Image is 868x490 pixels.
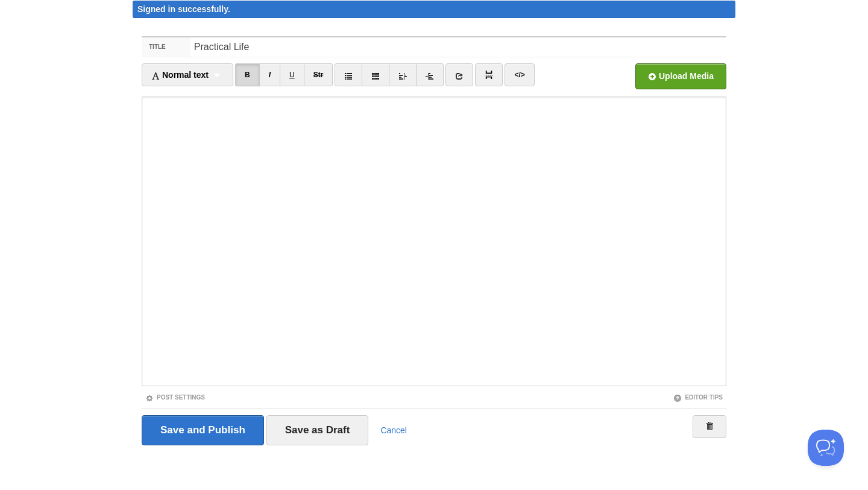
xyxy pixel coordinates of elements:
a: Editor Tips [673,394,723,401]
iframe: Help Scout Beacon - Open [808,430,844,466]
div: Signed in successfully. [133,1,735,18]
a: </> [505,63,534,86]
a: Post Settings [145,394,205,401]
a: I [259,63,280,86]
img: pagebreak-icon.png [485,71,493,79]
del: Str [313,71,324,79]
input: Save as Draft [266,415,369,445]
input: Save and Publish [142,415,264,445]
a: B [235,63,260,86]
a: U [280,63,304,86]
a: Cancel [380,425,407,435]
a: Str [304,63,333,86]
label: Title [142,37,190,57]
span: Normal text [151,70,209,80]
